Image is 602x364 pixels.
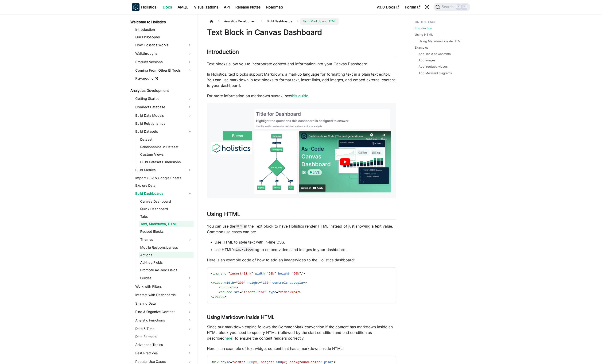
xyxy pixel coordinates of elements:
span: Text, Markdown, HTML [300,18,339,25]
button: Search (Command+K) [434,3,470,11]
span: < [211,281,213,285]
p: In Holistics, text blocks support Markdown, a markup language for formatting text in a plain text... [207,71,396,88]
a: Date & Time [134,325,194,333]
span: background-color [290,360,320,364]
span: : [272,360,274,364]
span: " [244,281,245,285]
span: insert-link [244,290,265,294]
a: Sharing Data [134,300,194,307]
a: Add Youtube videos [419,64,448,69]
h2: Introduction [207,48,396,57]
a: v3.0 Docs [374,3,402,11]
span: height [278,272,290,275]
span: " [261,281,263,285]
span: width [255,272,265,275]
span: < [211,360,213,364]
a: this guide [291,93,308,98]
span: = [290,272,291,275]
a: Forum [402,3,423,11]
a: How Holistics Works [134,41,194,49]
span: 50% [268,272,274,275]
a: Actions [139,252,194,258]
span: " [268,281,270,285]
a: Roadmap [264,3,286,11]
span: controls [221,286,236,289]
a: Explore Data [134,182,194,189]
span: src [234,290,240,294]
span: > [305,281,307,285]
span: < [219,286,221,289]
a: Connect Database [134,103,194,111]
span: width [234,360,244,364]
span: width [225,281,234,285]
b: Holistics [141,4,156,10]
img: Holistics [132,3,140,11]
a: Guides [139,274,194,282]
a: Dataset [139,136,194,143]
a: Canvas Dashboard [139,198,194,205]
span: " [267,272,268,275]
span: controls [272,281,288,285]
a: Text, Markdown, HTML [139,221,194,227]
a: AMQL [175,3,191,11]
span: " [265,290,267,294]
a: Themes [139,236,194,243]
span: ; [257,360,259,364]
span: video/mp4 [280,290,297,294]
h2: Using HTML [207,211,396,220]
span: style [221,360,230,364]
a: Interact with Dashboards [134,291,194,299]
a: Analytic Functions [134,317,194,324]
span: = [265,272,267,275]
a: Product Versions [134,58,194,66]
span: = [259,281,261,285]
span: 290 [238,281,244,285]
span: " [299,272,301,275]
span: Build Dashboards [264,18,295,25]
a: Data Formats [134,333,194,340]
span: " [251,272,253,275]
span: : [244,360,245,364]
p: You can use the in the Text block to have Holistics render HTML instead of just showing a text va... [207,223,396,235]
code: img/video [235,248,254,252]
a: Examples [415,45,429,50]
a: Welcome to Holistics [129,19,194,25]
a: Build Data Models [134,112,194,119]
a: Custom Views [139,151,194,158]
a: Home page [207,18,216,25]
span: autoplay [290,281,305,285]
a: Promote Ad-hoc Fields [139,267,194,273]
span: insert-link [230,272,251,275]
span: " [278,290,280,294]
span: source [221,290,232,294]
a: Add Mermaid diagrams [419,71,452,75]
a: Advanced Topics [134,341,194,349]
a: Tabs [139,213,194,220]
span: 500 [276,360,282,364]
span: video [215,295,225,299]
span: > [225,295,226,299]
span: : [320,360,322,364]
a: Playground [134,75,194,82]
span: ; [286,360,288,364]
p: Since our markdown engine follows the CommonMark convention if the content has markdown inside an... [207,324,396,341]
a: Build Datasets [134,128,194,135]
span: = [230,360,232,364]
a: Build Relationships [134,120,194,127]
a: Work with Filters [134,283,194,290]
li: use HTML's tag to embed videos and images in your dashboard. [215,247,396,252]
span: < [211,272,213,275]
span: = [240,290,242,294]
a: Add Table of Contents [419,52,451,56]
span: Search [440,5,456,9]
li: Use HTML to style text with in-line CSS. [215,239,396,245]
img: reporting-intro-to-blocks-text-blocks [207,103,396,198]
span: " [236,281,238,285]
span: Analytics Development [222,18,259,25]
a: Ad-hoc Fields [139,259,194,266]
span: " [332,360,334,364]
a: Our Philosophy [134,34,194,40]
span: div [213,360,219,364]
span: > [236,286,238,289]
span: = [276,290,278,294]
